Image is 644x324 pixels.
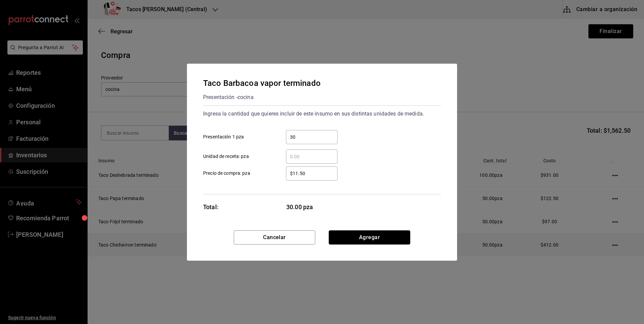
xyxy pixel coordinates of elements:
div: Taco Barbacoa vapor terminado [203,77,321,89]
div: Total: [203,202,219,212]
div: Presentación - cocina [203,92,321,103]
span: 30.00 pza [286,202,338,212]
button: Cancelar [234,230,315,245]
span: Unidad de receta: pza [203,153,249,160]
input: Precio de compra: pza [286,169,337,177]
span: Precio de compra: pza [203,170,250,177]
div: Ingresa la cantidad que quieres incluir de este insumo en sus distintas unidades de medida. [203,108,441,119]
button: Agregar [329,230,410,245]
input: Unidad de receta: pza [286,153,337,161]
input: Presentación 1 pza [286,133,337,141]
span: Presentación 1 pza [203,133,244,140]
